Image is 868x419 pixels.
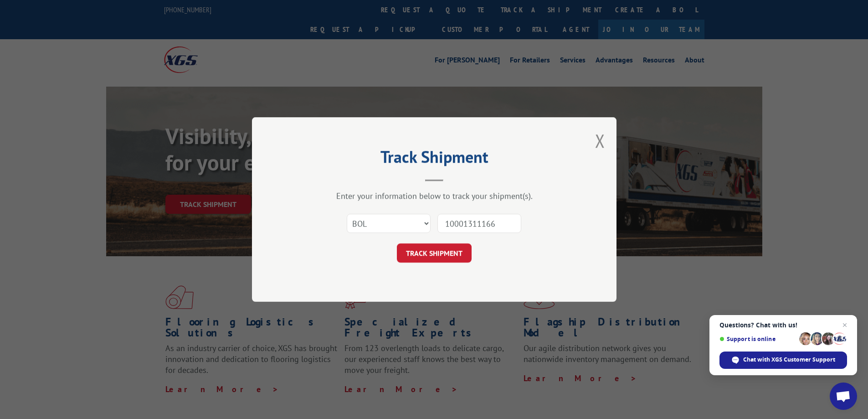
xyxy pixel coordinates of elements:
[397,243,472,263] button: TRACK SHIPMENT
[595,129,605,153] button: Close modal
[839,320,850,331] span: Close chat
[743,356,835,364] span: Chat with XGS Customer Support
[719,352,847,369] div: Chat with XGS Customer Support
[437,214,521,233] input: Number(s)
[298,150,571,168] h2: Track Shipment
[298,191,571,201] div: Enter your information below to track your shipment(s).
[830,383,857,410] div: Open chat
[719,321,847,329] span: Questions? Chat with us!
[719,336,796,342] span: Support is online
